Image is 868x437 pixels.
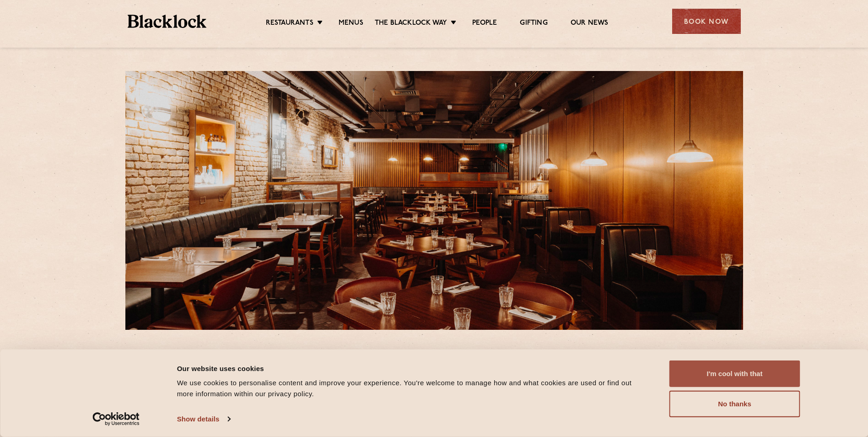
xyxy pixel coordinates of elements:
a: The Blacklock Way [375,19,447,29]
a: Restaurants [266,19,313,29]
button: I'm cool with that [669,361,800,387]
a: People [472,19,497,29]
a: Show details [177,412,230,426]
div: We use cookies to personalise content and improve your experience. You're welcome to manage how a... [177,377,649,399]
div: Our website uses cookies [177,363,649,374]
img: BL_Textured_Logo-footer-cropped.svg [128,15,207,28]
a: Our News [571,19,609,29]
a: Usercentrics Cookiebot - opens in a new window [76,412,156,426]
div: Book Now [672,9,741,34]
button: No thanks [669,391,800,417]
a: Menus [339,19,363,29]
a: Gifting [520,19,547,29]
